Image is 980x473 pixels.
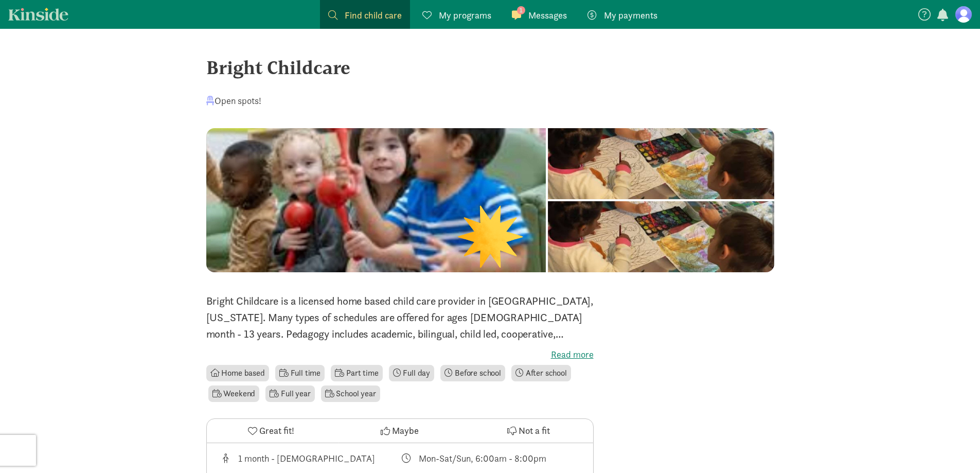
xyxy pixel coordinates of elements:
[206,348,594,361] label: Read more
[389,365,435,381] li: Full day
[331,365,382,381] li: Part time
[321,386,380,402] li: School year
[392,424,419,437] span: Maybe
[519,424,550,437] span: Not a fit
[517,6,525,14] span: 1
[440,365,505,381] li: Before school
[206,94,261,108] div: Open spots!
[604,8,657,22] span: My payments
[265,386,314,402] li: Full year
[528,8,567,22] span: Messages
[439,8,491,22] span: My programs
[219,451,400,465] div: Age range for children that this provider cares for
[345,8,402,22] span: Find child care
[464,419,593,443] button: Not a fit
[208,386,260,402] li: Weekend
[207,419,335,443] button: Great fit!
[400,451,581,465] div: Class schedule
[206,293,594,342] p: Bright Childcare is a licensed home based child care provider in [GEOGRAPHIC_DATA], [US_STATE]. M...
[511,365,571,381] li: After school
[335,419,464,443] button: Maybe
[275,365,325,381] li: Full time
[206,54,774,81] div: Bright Childcare
[238,451,375,465] div: 1 month - [DEMOGRAPHIC_DATA]
[259,424,294,437] span: Great fit!
[419,451,546,465] div: Mon-Sat/Sun, 6:00am - 8:00pm
[8,8,68,21] a: Kinside
[206,365,269,381] li: Home based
